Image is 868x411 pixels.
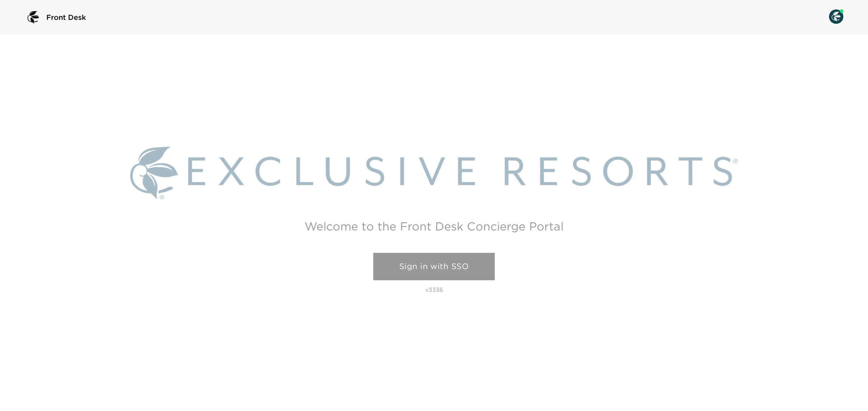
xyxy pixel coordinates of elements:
[373,253,495,280] a: Sign in with SSO
[130,147,738,199] img: Exclusive Resorts logo
[46,12,86,22] span: Front Desk
[25,9,42,26] img: logo
[305,221,563,232] h2: Welcome to the Front Desk Concierge Portal
[829,9,843,24] img: User
[425,286,443,293] p: v3336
